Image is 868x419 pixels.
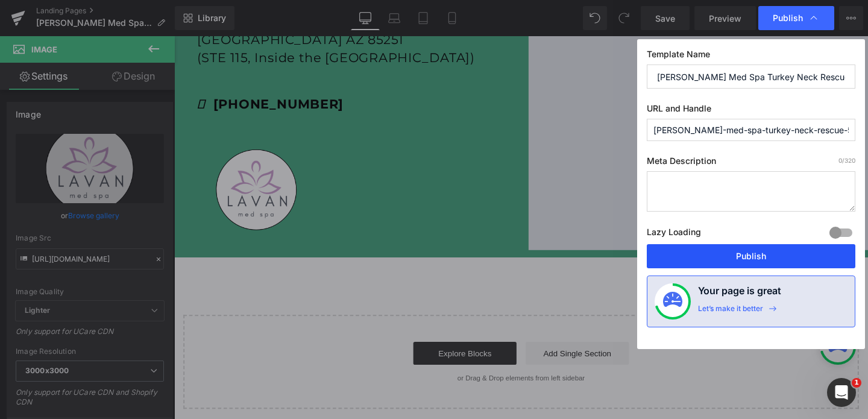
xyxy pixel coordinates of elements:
a: [PHONE_NUMBER] [24,63,178,80]
label: Template Name [647,49,855,65]
button: Publish [647,244,855,268]
div: Let’s make it better [698,304,763,320]
span: /320 [838,157,855,164]
a: Explore Blocks [251,321,360,345]
iframe: Intercom live chat [827,378,856,407]
p: (STE 115, Inside the [GEOGRAPHIC_DATA]) [24,14,363,33]
label: Lazy Loading [647,224,701,244]
span: Publish [773,13,803,24]
span: 1 [852,378,861,388]
img: onboarding-status.svg [663,292,682,311]
span: 0 [838,157,842,164]
p: or Drag & Drop elements from left sidebar [29,355,700,364]
label: URL and Handle [647,103,855,119]
a: Add Single Section [370,321,478,345]
label: Meta Description [647,156,855,171]
h4: Your page is great [698,283,781,304]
